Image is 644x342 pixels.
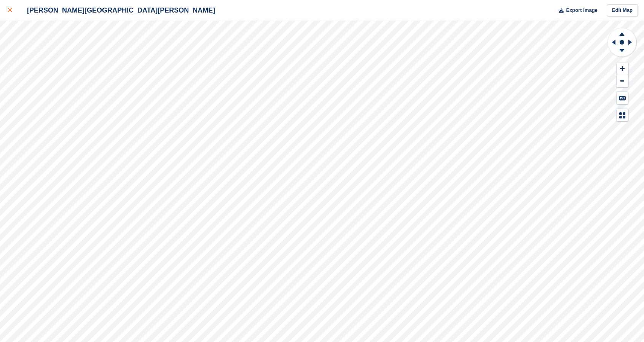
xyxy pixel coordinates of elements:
button: Keyboard Shortcuts [617,92,628,104]
div: [PERSON_NAME][GEOGRAPHIC_DATA][PERSON_NAME] [20,6,215,15]
span: Export Image [566,6,597,14]
button: Map Legend [617,109,628,121]
a: Edit Map [607,4,638,17]
button: Zoom In [617,62,628,75]
button: Zoom Out [617,75,628,88]
button: Export Image [554,4,598,17]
